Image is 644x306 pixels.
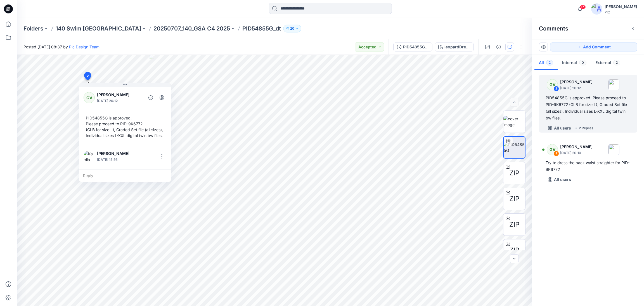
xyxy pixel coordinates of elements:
p: [PERSON_NAME] [560,143,593,150]
p: 20 [290,25,294,32]
a: Pic Design Team [69,44,100,49]
div: PIC [605,10,637,14]
div: GV [84,92,95,103]
a: Folders [23,25,43,32]
button: Internal [558,56,591,70]
button: External [591,56,625,70]
a: 140 Swim [GEOGRAPHIC_DATA] [56,25,141,32]
img: avatar [591,3,602,15]
div: GV [547,144,558,155]
span: ZIP [509,168,519,178]
img: cover image [503,116,525,128]
p: PID54855G_dt [242,25,281,32]
p: All users [554,176,571,183]
button: 20 [283,25,301,32]
div: PID54855G_gsa_V4 [403,44,429,50]
img: Kapila Kothalawala [84,151,95,162]
span: 2 [613,60,620,65]
p: [DATE] 20:12 [560,85,593,91]
span: 0 [579,60,586,65]
div: leopardDreams [444,44,470,50]
div: Try to dress the back waist straighter for PID-9K6772 [546,159,631,173]
p: [PERSON_NAME] [560,79,593,85]
div: 2 Replies [579,125,593,131]
button: All users [546,175,573,184]
a: 20250707_140_GSA C4 2025 [153,25,230,32]
span: 2 [87,74,89,79]
h2: Comments [539,25,568,32]
div: Reply [79,170,171,182]
span: ZIP [509,194,519,204]
span: ZIP [509,220,519,230]
p: [DATE] 20:10 [560,150,593,156]
div: PID54855G is approved. Please proceed to PID-9K6772 (GLB for size L), Graded Set file (all sizes)... [546,95,631,121]
button: All [534,56,558,70]
div: PID54855G is approved. Please proceed to PID-9K6772 (GLB for size L), Graded Set file (all sizes)... [84,113,166,141]
p: [PERSON_NAME] [97,150,134,157]
img: PID54855G [504,142,525,153]
div: GV [547,79,558,90]
p: [DATE] 20:12 [97,98,143,104]
button: Details [494,43,503,51]
div: 1 [553,151,559,156]
span: Posted [DATE] 08:37 by [23,44,100,50]
div: 2 [553,86,559,91]
p: [DATE] 15:56 [97,157,134,163]
span: ZIP [509,245,519,255]
p: All users [554,125,571,131]
button: All users [546,124,573,133]
p: [PERSON_NAME] [97,91,143,98]
span: 2 [546,60,553,65]
span: 17 [580,5,586,9]
button: PID54855G_gsa_V4 [393,43,432,51]
div: [PERSON_NAME] [605,3,637,10]
button: Add Comment [550,43,637,51]
button: leopardDreams [435,43,474,51]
